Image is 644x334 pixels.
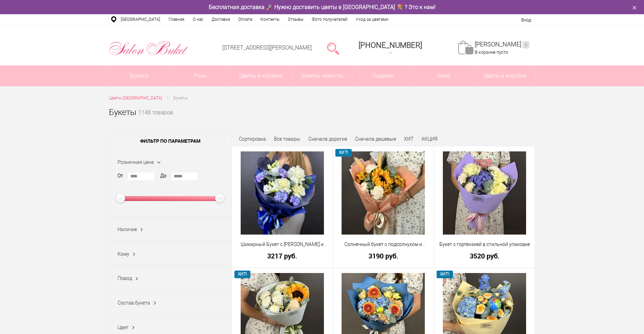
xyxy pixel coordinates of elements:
[521,17,531,23] a: Вход
[118,251,129,257] span: Кому
[109,95,162,102] a: Цветы [GEOGRAPHIC_DATA]
[413,65,474,86] span: Кому
[118,227,137,232] span: Наличие
[170,65,231,86] a: Розы
[443,151,526,235] img: Букет с гортензией в стильной упаковке
[237,241,328,248] a: Шикарный Букет с [PERSON_NAME] и [PERSON_NAME]
[222,44,312,51] a: [STREET_ADDRESS][PERSON_NAME]
[164,14,189,25] a: Главная
[359,41,422,50] span: [PHONE_NUMBER]
[308,136,347,142] a: Сначала дорогие
[352,14,393,25] a: Уход за цветами
[421,136,438,142] a: АКЦИЯ
[109,65,170,86] a: Букеты
[239,136,266,142] span: Сортировка
[474,65,535,86] a: Цветы в коробке
[118,325,129,330] span: Цвет
[109,132,232,150] span: Фильтр по параметрам
[256,14,284,25] a: Контакты
[437,271,453,278] span: ХИТ!
[189,14,207,25] a: О нас
[355,136,396,142] a: Сначала дешевые
[118,172,123,179] label: От
[292,65,352,86] a: Букеты невесты
[160,172,166,179] label: До
[337,241,429,248] a: Солнечный букет с подсолнухом и диантусами
[234,14,256,25] a: Оплата
[207,14,234,25] a: Доставка
[274,136,300,142] a: Все товары
[117,14,164,25] a: [GEOGRAPHIC_DATA]
[353,65,413,86] a: Подарки
[475,50,508,55] span: В корзине пусто
[337,252,429,260] a: 3190 руб.
[109,39,188,57] img: Цветы Нижний Новгород
[523,41,529,49] ins: 0
[104,3,541,11] div: Бесплатная доставка 🚀 Нужно доставить цветы в [GEOGRAPHIC_DATA] 💐 ? Это к нам!
[439,252,531,260] a: 3520 руб.
[118,159,154,165] span: Розничная цена
[284,14,308,25] a: Отзывы
[308,14,352,25] a: Фото получателей
[354,38,426,58] a: [PHONE_NUMBER]
[475,41,529,49] a: [PERSON_NAME]
[404,136,413,142] a: ХИТ
[109,96,162,100] span: Цветы [GEOGRAPHIC_DATA]
[241,151,324,235] img: Шикарный Букет с Розами и Синими Диантусами
[342,151,425,235] img: Солнечный букет с подсолнухом и диантусами
[237,252,328,260] a: 3217 руб.
[118,275,132,281] span: Повод
[118,300,150,306] span: Состав букета
[335,149,352,156] span: ХИТ!
[234,271,251,278] span: ХИТ!
[439,241,531,248] a: Букет с гортензией в стильной упаковке
[138,110,173,127] small: 1148 товаров
[109,106,136,118] h1: Букеты
[173,96,188,100] span: Букеты
[231,65,292,86] a: Цветы в корзине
